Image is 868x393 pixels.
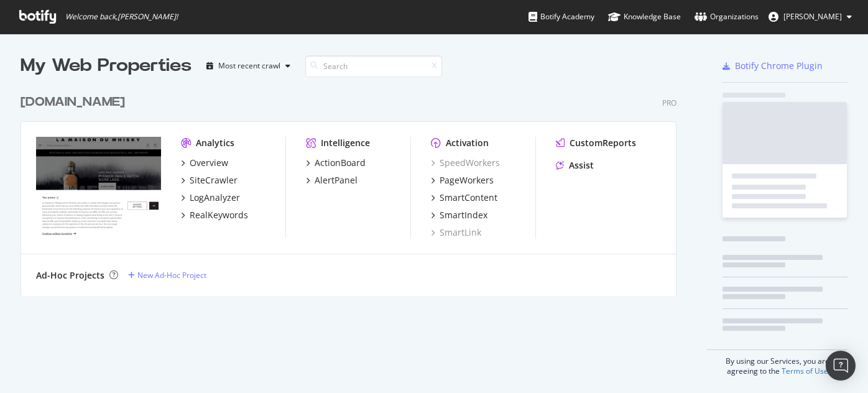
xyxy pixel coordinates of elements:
[431,226,481,239] a: SmartLink
[36,269,104,282] div: Ad-Hoc Projects
[782,366,828,376] a: Terms of Use
[570,137,636,149] div: CustomReports
[218,62,280,70] div: Most recent crawl
[190,192,240,204] div: LogAnalyzer
[181,192,240,204] a: LogAnalyzer
[431,192,497,204] a: SmartContent
[826,351,856,381] div: Open Intercom Messenger
[446,137,489,149] div: Activation
[431,209,487,221] a: SmartIndex
[128,270,206,280] a: New Ad-Hoc Project
[556,159,594,172] a: Assist
[306,174,358,187] a: AlertPanel
[321,137,370,149] div: Intelligence
[431,174,494,187] a: PageWorkers
[21,93,130,111] a: [DOMAIN_NAME]
[21,78,686,296] div: grid
[181,174,238,187] a: SiteCrawler
[569,159,594,172] div: Assist
[315,157,366,169] div: ActionBoard
[190,157,228,169] div: Overview
[181,157,228,169] a: Overview
[181,209,248,221] a: RealKeywords
[662,98,676,108] div: Pro
[529,11,594,23] div: Botify Academy
[431,157,500,169] a: SpeedWorkers
[201,56,295,76] button: Most recent crawl
[21,53,192,78] div: My Web Properties
[306,157,366,169] a: ActionBoard
[196,137,234,149] div: Analytics
[21,93,125,111] div: [DOMAIN_NAME]
[36,137,161,237] img: whisky.fr
[190,209,248,221] div: RealKeywords
[305,55,442,77] input: Search
[137,270,206,280] div: New Ad-Hoc Project
[735,60,823,72] div: Botify Chrome Plugin
[783,11,842,22] span: Quentin JEZEQUEL
[440,209,487,221] div: SmartIndex
[65,12,178,22] span: Welcome back, [PERSON_NAME] !
[723,60,823,72] a: Botify Chrome Plugin
[608,11,681,23] div: Knowledge Base
[556,137,636,149] a: CustomReports
[315,174,358,187] div: AlertPanel
[440,192,497,204] div: SmartContent
[759,7,862,27] button: [PERSON_NAME]
[707,349,847,376] div: By using our Services, you are agreeing to the
[695,11,759,23] div: Organizations
[440,174,494,187] div: PageWorkers
[190,174,238,187] div: SiteCrawler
